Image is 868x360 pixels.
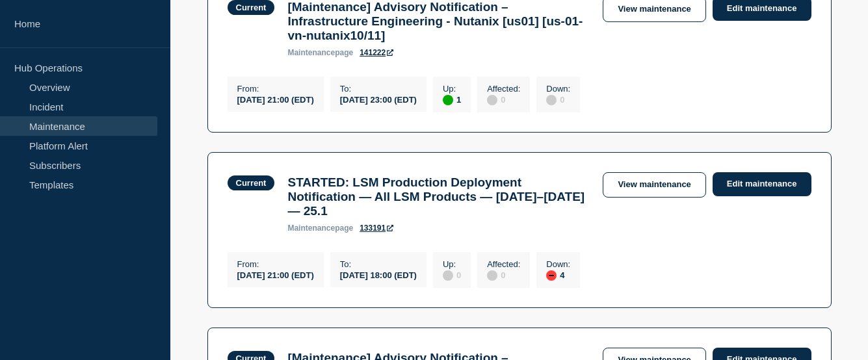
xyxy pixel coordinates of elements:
[360,48,393,57] a: 141222
[546,270,557,281] div: down
[340,94,417,105] div: [DATE] 23:00 (EDT)
[340,259,417,269] p: To :
[287,48,335,57] span: maintenance
[237,259,314,269] p: From :
[340,269,417,280] div: [DATE] 18:00 (EDT)
[443,259,461,269] p: Up :
[236,178,267,188] div: Current
[237,84,314,94] p: From :
[443,95,453,105] div: up
[237,94,314,105] div: [DATE] 21:00 (EDT)
[340,84,417,94] p: To :
[487,94,520,105] div: 0
[443,270,453,281] div: disabled
[487,259,520,269] p: Affected :
[237,269,314,280] div: [DATE] 21:00 (EDT)
[546,94,570,105] div: 0
[443,94,461,105] div: 1
[236,3,267,12] div: Current
[443,84,461,94] p: Up :
[487,95,497,105] div: disabled
[443,269,461,281] div: 0
[487,269,520,281] div: 0
[546,84,570,94] p: Down :
[487,84,520,94] p: Affected :
[546,95,557,105] div: disabled
[287,48,353,57] p: page
[287,224,353,233] p: page
[360,224,393,233] a: 133191
[287,224,335,233] span: maintenance
[546,269,570,281] div: 4
[713,172,811,196] a: Edit maintenance
[287,175,590,218] h3: STARTED: LSM Production Deployment Notification — All LSM Products — [DATE]–[DATE] — 25.1
[487,270,497,281] div: disabled
[603,172,705,198] a: View maintenance
[546,259,570,269] p: Down :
